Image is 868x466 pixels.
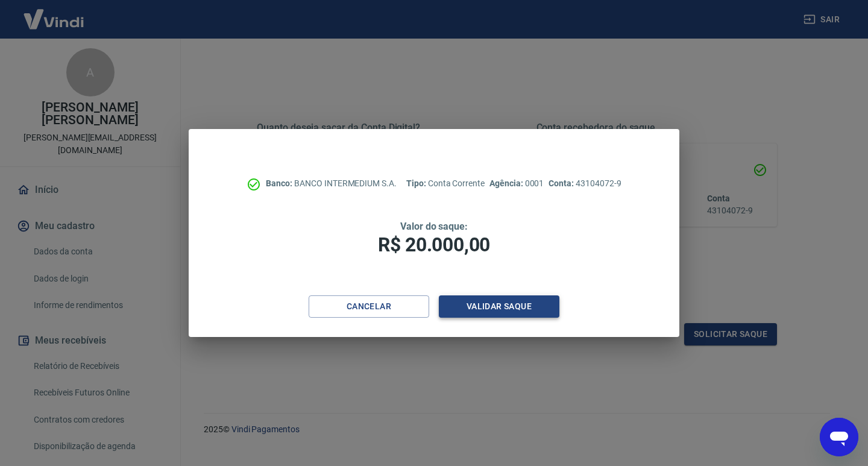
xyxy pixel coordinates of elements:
span: Tipo: [406,178,428,188]
span: Valor do saque: [400,221,468,232]
button: Cancelar [309,295,429,318]
p: Conta Corrente [406,177,485,190]
span: R$ 20.000,00 [378,233,490,256]
span: Banco: [266,178,294,188]
p: 43104072-9 [549,177,621,190]
span: Agência: [489,178,525,188]
p: 0001 [489,177,544,190]
button: Validar saque [439,295,559,318]
iframe: Botão para abrir a janela de mensagens [820,418,858,456]
span: Conta: [549,178,576,188]
p: BANCO INTERMEDIUM S.A. [266,177,397,190]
